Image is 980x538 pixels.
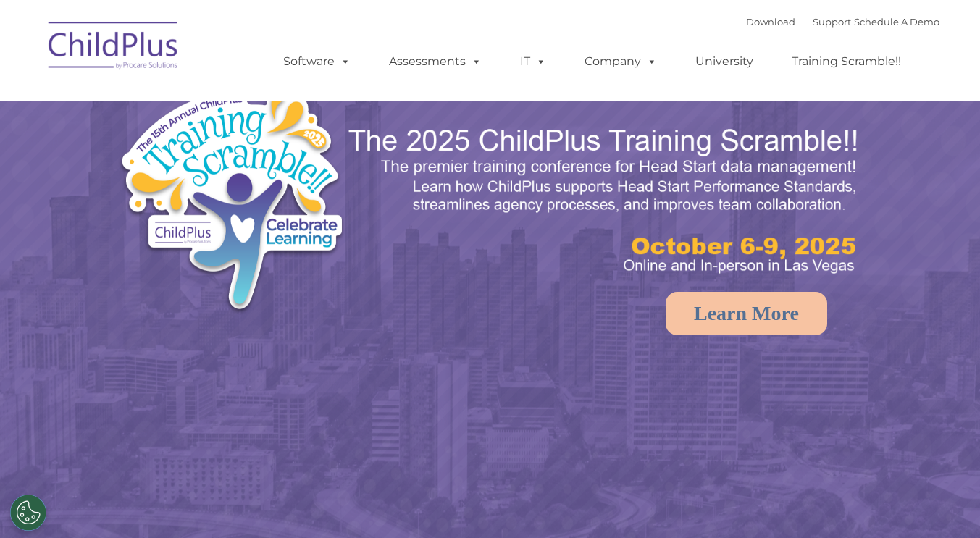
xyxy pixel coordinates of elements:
a: University [681,47,768,76]
a: Schedule A Demo [854,16,939,28]
a: Support [813,16,851,28]
img: ChildPlus by Procare Solutions [41,12,186,84]
a: Assessments [374,47,496,76]
a: Training Scramble!! [777,47,916,76]
button: Cookies Settings [10,495,46,531]
a: Download [746,16,795,28]
a: Learn More [666,292,827,335]
a: Software [269,47,365,76]
font: | [746,16,939,28]
a: Company [570,47,671,76]
a: IT [506,47,561,76]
